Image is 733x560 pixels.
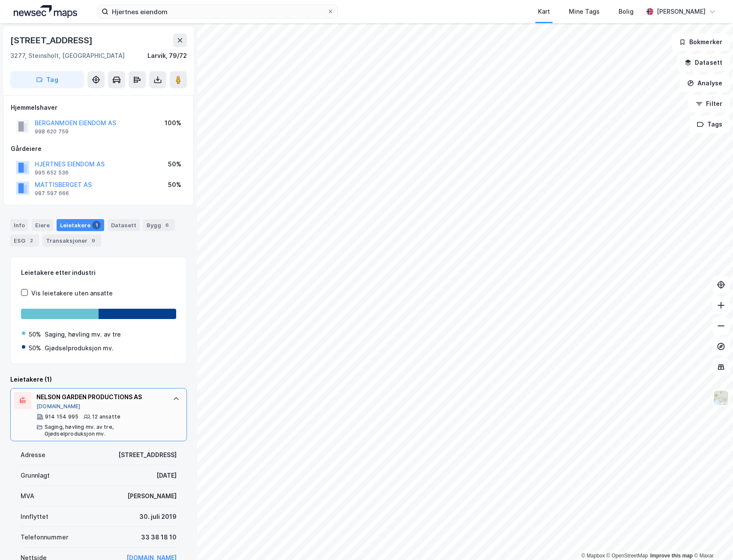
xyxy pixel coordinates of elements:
[713,390,729,406] img: Z
[688,95,730,112] button: Filter
[10,374,187,385] div: Leietakere (1)
[672,33,730,51] button: Bokmerker
[11,144,186,154] div: Gårdeiere
[163,221,171,229] div: 6
[10,71,84,88] button: Tag
[29,343,41,353] div: 50%
[10,33,94,47] div: [STREET_ADDRESS]
[156,470,177,481] div: [DATE]
[108,219,140,231] div: Datasett
[165,118,181,128] div: 100%
[31,288,113,298] div: Vis leietakere uten ansatte
[21,532,68,542] div: Telefonnummer
[139,512,177,522] div: 30. juli 2019
[42,235,101,247] div: Transaksjoner
[10,219,28,231] div: Info
[21,268,176,278] div: Leietakere etter industri
[92,221,101,229] div: 1
[657,6,706,17] div: [PERSON_NAME]
[127,491,177,501] div: [PERSON_NAME]
[607,553,648,559] a: OpenStreetMap
[538,6,550,17] div: Kart
[21,512,48,522] div: Innflyttet
[45,329,121,340] div: Saging, høvling mv. av tre
[35,128,69,135] div: 998 620 759
[21,450,45,460] div: Adresse
[10,235,39,247] div: ESG
[45,413,78,420] div: 914 154 995
[92,413,120,420] div: 12 ansatte
[147,51,187,61] div: Larvik, 79/72
[581,553,605,559] a: Mapbox
[14,5,77,18] img: logo.a4113a55bc3d86da70a041830d287a7e.svg
[619,6,634,17] div: Bolig
[45,343,114,353] div: Gjødselproduksjon mv.
[29,329,41,340] div: 50%
[690,116,730,133] button: Tags
[569,6,600,17] div: Mine Tags
[118,450,177,460] div: [STREET_ADDRESS]
[680,75,730,92] button: Analyse
[10,51,125,61] div: 3277, Steinsholt, [GEOGRAPHIC_DATA]
[143,219,175,231] div: Bygg
[650,553,693,559] a: Improve this map
[36,392,164,402] div: NELSON GARDEN PRODUCTIONS AS
[11,102,186,113] div: Hjemmelshaver
[690,519,733,560] iframe: Chat Widget
[45,424,164,437] div: Saging, høvling mv. av tre, Gjødselproduksjon mv.
[168,180,181,190] div: 50%
[21,470,50,481] div: Grunnlagt
[27,236,36,245] div: 2
[141,532,177,542] div: 33 38 18 10
[677,54,730,71] button: Datasett
[35,190,69,197] div: 987 597 666
[168,159,181,169] div: 50%
[35,169,69,176] div: 995 652 536
[89,236,98,245] div: 9
[32,219,53,231] div: Eiere
[21,491,34,501] div: MVA
[108,5,327,18] input: Søk på adresse, matrikkel, gårdeiere, leietakere eller personer
[57,219,104,231] div: Leietakere
[36,403,81,410] button: [DOMAIN_NAME]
